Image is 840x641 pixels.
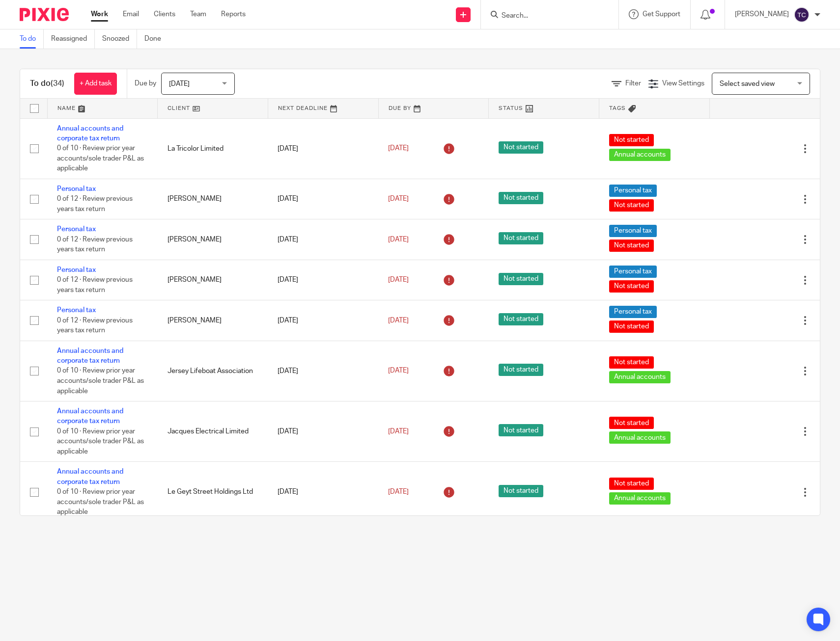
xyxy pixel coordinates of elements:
[609,478,654,490] span: Not started
[499,364,543,376] span: Not started
[268,118,378,179] td: [DATE]
[57,226,96,233] a: Personal tax
[51,29,95,49] a: Reassigned
[609,492,671,505] span: Annual accounts
[609,106,626,111] span: Tags
[144,29,168,49] a: Done
[158,179,268,219] td: [PERSON_NAME]
[609,371,671,383] span: Annual accounts
[388,276,409,283] span: [DATE]
[609,431,671,444] span: Annual accounts
[609,225,657,237] span: Personal tax
[221,9,246,19] a: Reports
[135,79,156,88] p: Due by
[57,267,96,273] a: Personal tax
[609,185,657,197] span: Personal tax
[388,317,409,324] span: [DATE]
[268,462,378,522] td: [DATE]
[388,145,409,152] span: [DATE]
[499,485,543,497] span: Not started
[154,9,175,19] a: Clients
[158,401,268,462] td: Jacques Electrical Limited
[794,7,810,23] img: svg%3E
[57,368,144,395] span: 0 of 10 · Review prior year accounts/sole trader P&L as applicable
[57,317,133,334] span: 0 of 12 · Review previous years tax return
[499,141,543,154] span: Not started
[30,79,64,89] h1: To do
[57,195,133,213] span: 0 of 12 · Review previous years tax return
[102,29,137,49] a: Snoozed
[609,356,654,369] span: Not started
[609,417,654,429] span: Not started
[57,125,123,142] a: Annual accounts and corporate tax return
[609,240,654,252] span: Not started
[74,73,117,95] a: + Add task
[609,266,657,278] span: Personal tax
[158,118,268,179] td: La Tricolor Limited
[123,9,139,19] a: Email
[268,341,378,401] td: [DATE]
[57,408,123,425] a: Annual accounts and corporate tax return
[499,424,543,436] span: Not started
[388,428,409,435] span: [DATE]
[57,488,144,515] span: 0 of 10 · Review prior year accounts/sole trader P&L as applicable
[268,300,378,341] td: [DATE]
[388,236,409,243] span: [DATE]
[57,276,133,294] span: 0 of 12 · Review previous years tax return
[268,179,378,219] td: [DATE]
[57,145,144,172] span: 0 of 10 · Review prior year accounts/sole trader P&L as applicable
[268,260,378,300] td: [DATE]
[609,134,654,146] span: Not started
[268,219,378,260] td: [DATE]
[499,273,543,285] span: Not started
[190,9,206,19] a: Team
[625,80,641,87] span: Filter
[57,236,133,253] span: 0 of 12 · Review previous years tax return
[57,186,96,192] a: Personal tax
[609,306,657,318] span: Personal tax
[51,80,64,87] span: (34)
[735,9,789,19] p: [PERSON_NAME]
[609,149,671,161] span: Annual accounts
[20,29,44,49] a: To do
[57,468,123,485] a: Annual accounts and corporate tax return
[158,341,268,401] td: Jersey Lifeboat Association
[158,300,268,341] td: [PERSON_NAME]
[388,488,409,495] span: [DATE]
[499,232,543,244] span: Not started
[662,80,704,87] span: View Settings
[169,80,190,87] span: [DATE]
[609,199,654,212] span: Not started
[501,12,589,21] input: Search
[158,260,268,300] td: [PERSON_NAME]
[158,219,268,260] td: [PERSON_NAME]
[388,195,409,202] span: [DATE]
[158,462,268,522] td: Le Geyt Street Holdings Ltd
[268,401,378,462] td: [DATE]
[91,9,108,19] a: Work
[720,80,775,87] span: Select saved view
[609,280,654,293] span: Not started
[499,192,543,204] span: Not started
[57,347,123,364] a: Annual accounts and corporate tax return
[57,428,144,455] span: 0 of 10 · Review prior year accounts/sole trader P&L as applicable
[57,307,96,314] a: Personal tax
[499,313,543,325] span: Not started
[609,320,654,333] span: Not started
[20,8,69,21] img: Pixie
[388,368,409,374] span: [DATE]
[643,11,680,18] span: Get Support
